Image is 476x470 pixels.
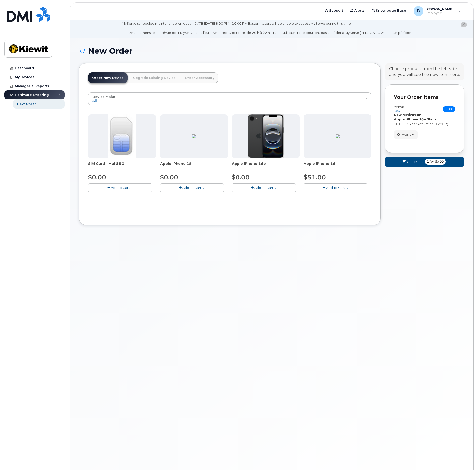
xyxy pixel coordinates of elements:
button: close notification [461,22,467,27]
span: Add To Cart [182,186,201,190]
strong: Apple iPhone 16e [394,117,426,121]
h1: New Order [79,47,464,55]
button: Add To Cart [304,183,368,192]
span: $0.00 [88,174,106,181]
button: Add To Cart [232,183,296,192]
a: Order Accessory [181,72,218,83]
span: 1 [427,159,429,164]
div: Brandon.Casilla [410,6,464,16]
span: Checkout [407,159,423,164]
span: Add To Cart [111,186,130,190]
a: Upgrade Existing Device [129,72,179,83]
span: #1 [401,105,406,109]
span: All [92,99,97,103]
button: Add To Cart [160,183,224,192]
img: 1AD8B381-DE28-42E7-8D9B-FF8D21CC6502.png [336,134,340,138]
span: Knowledge Base [376,8,406,13]
img: 96FE4D95-2934-46F2-B57A-6FE1B9896579.png [192,134,196,138]
strong: New Activation [394,113,421,117]
span: $0.00 [435,159,444,164]
iframe: Messenger Launcher [454,448,472,466]
strong: Black [427,117,437,121]
button: Add To Cart [88,183,152,192]
h3: Item [394,105,406,112]
span: Employee [425,11,455,15]
img: iPhone_16e_pic.PNG [248,114,284,158]
small: new [394,109,400,112]
span: B [417,8,420,14]
img: 00D627D4-43E9-49B7-A367-2C99342E128C.jpg [108,114,136,158]
span: Modify [402,132,411,137]
span: Support [329,8,343,13]
button: Device Make All [88,92,371,105]
span: Add To Cart [326,186,345,190]
button: Checkout 1 for $0.00 [385,157,464,167]
span: Device Make [92,95,115,99]
a: Support [321,6,347,16]
p: Your Order Items [394,94,455,101]
a: Knowledge Base [368,6,410,16]
span: $0.00 [232,174,250,181]
a: Alerts [347,6,368,16]
span: $51.00 [304,174,326,181]
div: Apple iPhone 16e [232,161,300,171]
span: $0.00 [443,106,455,112]
span: Alerts [354,8,365,13]
button: Modify [394,130,418,139]
span: $0.00 [160,174,178,181]
div: SIM Card - Multi 5G [88,161,156,171]
div: Apple iPhone 16 [304,161,372,171]
div: Choose product from the left side and you will see the new item here. [389,66,460,78]
a: Order New Device [88,72,128,83]
div: $0.00 - 3 Year Activation (128GB) [394,122,455,126]
span: Add To Cart [254,186,273,190]
div: MyServe scheduled maintenance will occur [DATE][DATE] 8:00 PM - 10:00 PM Eastern. Users will be u... [122,21,412,35]
span: for [429,159,435,164]
div: Apple iPhone 15 [160,161,228,171]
